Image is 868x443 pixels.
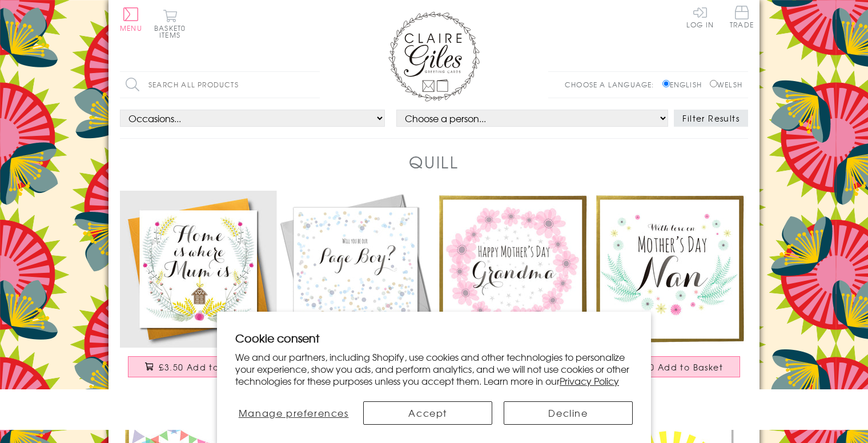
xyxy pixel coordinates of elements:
[235,351,633,386] p: We and our partners, including Shopify, use cookies and other technologies to personalize your ex...
[599,356,741,377] button: £3.50 Add to Basket
[235,401,352,425] button: Manage preferences
[560,374,619,388] a: Privacy Policy
[120,191,277,348] img: Mother's Day Card, Home is where Mum is, Mum
[504,401,633,425] button: Decline
[120,23,142,33] span: Menu
[630,361,723,373] span: £3.50 Add to Basket
[674,110,748,127] button: Filter Results
[154,9,186,38] button: Basket0 items
[686,6,714,28] a: Log In
[710,80,717,87] input: Welsh
[363,401,492,425] button: Accept
[120,72,320,98] input: Search all products
[730,6,754,28] span: Trade
[565,79,660,90] p: Choose a language:
[308,72,320,98] input: Search
[277,191,434,348] img: Wedding Card, Dots, Will you be our Page Boy?
[239,406,349,420] span: Manage preferences
[662,79,708,90] label: English
[434,191,591,348] img: Mother's Day Card, For Grandma, Grandma
[277,191,434,389] a: Wedding Card, Dots, Will you be our Page Boy? £3.50 Add to Basket
[120,191,277,389] a: Mother's Day Card, Home is where Mum is, Mum £3.50 Add to Basket
[662,80,670,87] input: English
[235,330,633,346] h2: Cookie consent
[730,6,754,30] a: Trade
[591,191,748,348] img: Mother's Day Card, With love, Nan, Nan
[120,7,142,31] button: Menu
[159,361,252,373] span: £3.50 Add to Basket
[128,356,270,377] button: £3.50 Add to Basket
[159,23,186,40] span: 0 items
[409,150,459,174] h1: Quill
[434,191,591,389] a: Mother's Day Card, For Grandma, Grandma £3.50 Add to Basket
[710,79,742,90] label: Welsh
[388,11,480,102] img: Claire Giles Greetings Cards
[591,191,748,389] a: Mother's Day Card, With love, Nan, Nan £3.50 Add to Basket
